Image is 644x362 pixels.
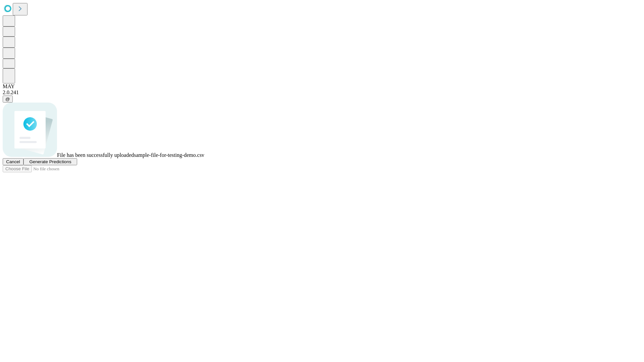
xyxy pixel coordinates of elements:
span: Generate Predictions [29,159,71,164]
button: @ [3,96,13,103]
span: File has been successfully uploaded [57,152,134,158]
div: 2.0.241 [3,89,641,96]
span: sample-file-for-testing-demo.csv [134,152,204,158]
span: @ [5,97,10,102]
button: Generate Predictions [23,158,77,165]
button: Cancel [3,158,23,165]
div: MAY [3,83,641,89]
span: Cancel [6,159,20,164]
